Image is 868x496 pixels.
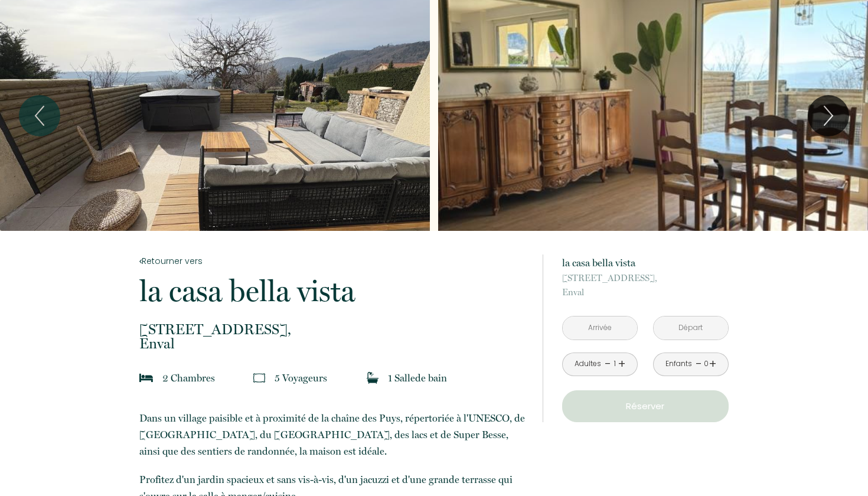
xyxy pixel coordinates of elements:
div: 0 [703,358,709,370]
a: Retourner vers [139,254,527,267]
img: guests [253,372,265,384]
p: Enval [562,271,729,299]
div: Enfants [665,358,692,370]
a: - [696,355,702,373]
button: Next [808,95,849,136]
p: Dans un village paisible et à proximité de la chaîne des Puys, répertoriée à l'UNESCO, de [GEOGRA... [139,410,527,459]
p: Enval [139,322,527,351]
input: Arrivée [563,316,637,340]
p: la casa bella vista [139,276,527,306]
a: - [605,355,611,373]
p: la casa bella vista [562,254,729,271]
p: Réserver [566,399,725,413]
p: 5 Voyageur [275,370,327,386]
div: 1 [612,358,618,370]
input: Départ [654,316,728,340]
div: Adultes [575,358,601,370]
button: Réserver [562,390,729,422]
p: 1 Salle de bain [388,370,447,386]
p: 2 Chambre [162,370,215,386]
button: Previous [19,95,60,136]
span: [STREET_ADDRESS], [139,322,527,337]
a: + [618,355,625,373]
a: + [709,355,716,373]
span: [STREET_ADDRESS], [562,271,729,285]
span: s [211,372,215,384]
span: s [323,372,327,384]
